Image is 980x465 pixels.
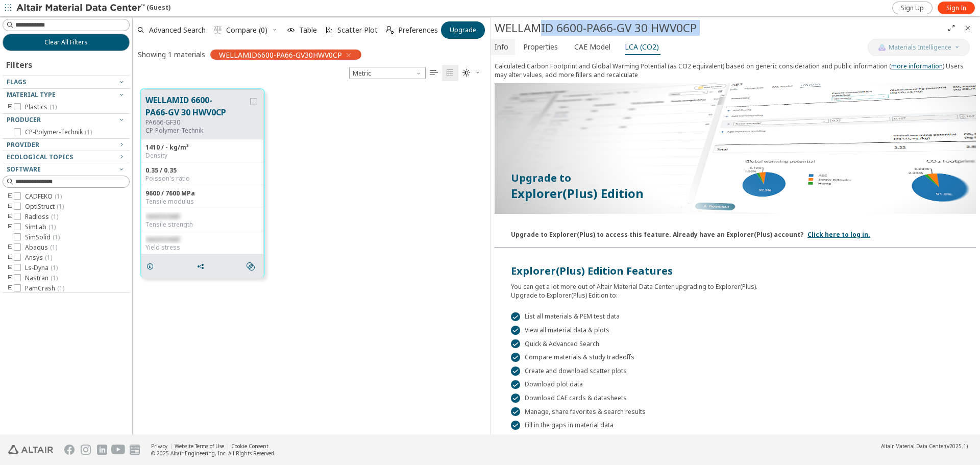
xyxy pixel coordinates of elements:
span: SimLab [25,223,56,231]
i:  [462,69,471,77]
div:  [511,434,520,444]
button: Close [960,20,976,36]
span: OptiStruct [25,203,64,211]
div:  [511,421,520,430]
div: Tensile strength [145,221,259,229]
span: Scatter Plot [337,27,378,34]
div: WELLAMID 6600-PA66-GV 30 HWV0CP [495,20,943,36]
div: 9600 / 7600 MPa [145,189,259,198]
div: Manage, share favorites & search results [511,407,960,417]
div: You can get a lot more out of Altair Material Data Center upgrading to Explorer(Plus). Upgrade to... [511,278,960,300]
span: Ecological Topics [7,153,73,161]
a: Sign Up [892,2,933,14]
span: ( 1 ) [57,202,64,211]
span: Flags [7,78,26,86]
span: ( 1 ) [51,212,58,221]
div: Upgrade to Explorer(Plus) to access this feature. Already have an Explorer(Plus) account? [511,226,803,239]
div:  [511,407,520,417]
span: ( 1 ) [50,103,57,111]
span: Materials Intelligence [889,43,951,52]
span: CAE Model [574,39,610,55]
i:  [430,69,438,77]
span: WELLAMID6600-PA66-GV30HWV0CP [219,50,342,59]
img: Altair Material Data Center [16,3,146,13]
button: Theme [458,65,485,81]
span: Producer [7,115,41,124]
i:  [386,26,394,34]
i: toogle group [7,223,14,231]
span: SimSolid [25,233,60,241]
span: ( 1 ) [51,263,58,272]
button: Details [141,256,163,277]
button: Software [3,163,130,176]
div:  [511,394,520,403]
button: Clear All Filters [3,34,130,51]
div: Filters [3,51,37,76]
p: Explorer(Plus) Edition [511,185,960,202]
button: Full Screen [943,20,960,36]
button: Flags [3,76,130,88]
span: Abaqus [25,243,57,252]
div: Density [145,152,259,160]
span: Sign In [946,4,966,12]
span: Ansys [25,254,52,262]
a: Privacy [151,443,167,450]
span: Clear All Filters [44,38,88,46]
i: toogle group [7,243,14,252]
a: Click here to log in. [807,230,870,239]
span: Preferences [398,27,438,34]
span: ( 1 ) [85,128,92,136]
span: Metric [349,67,426,79]
p: Upgrade to [511,171,960,185]
img: AI Copilot [878,43,886,52]
span: Provider [7,140,39,149]
button: Upgrade [441,21,485,39]
div: Study material's impact on CO2 Footprint [511,434,960,444]
span: Nastran [25,274,58,282]
button: Table View [426,65,442,81]
div: (Guest) [16,3,170,13]
div: Quick & Advanced Search [511,339,960,349]
img: Altair Engineering [8,445,53,454]
i:  [446,69,454,77]
a: Cookie Consent [231,443,268,450]
button: Tile View [442,65,458,81]
div: grid [133,81,490,434]
div: List all materials & PEM test data [511,312,960,322]
span: CADFEKO [25,192,62,201]
span: Ls-Dyna [25,264,58,272]
div: © 2025 Altair Engineering, Inc. All Rights Reserved. [151,450,276,457]
span: Software [7,165,41,174]
div:  [511,353,520,362]
span: Radioss [25,213,58,221]
button: AI CopilotMaterials Intelligence [868,39,970,56]
i: toogle group [7,284,14,292]
span: ( 1 ) [55,192,62,201]
i: toogle group [7,254,14,262]
p: CP-Polymer-Technik [145,127,248,135]
span: Properties [523,39,558,55]
span: Material Type [7,90,56,99]
button: WELLAMID 6600-PA66-GV 30 HWV0CP [145,94,248,118]
i: toogle group [7,203,14,211]
span: ( 1 ) [51,274,58,282]
div: Explorer(Plus) Edition Features [511,264,960,278]
span: PamCrash [25,284,64,292]
span: ( 1 ) [48,223,56,231]
a: Sign In [938,2,975,14]
img: Paywall-GWP-dark [495,83,976,214]
div: Download CAE cards & datasheets [511,394,960,403]
div: 0.35 / 0.35 [145,166,259,175]
button: Material Type [3,89,130,101]
span: ( 1 ) [45,253,52,262]
button: Share [192,256,213,277]
div:  [511,366,520,376]
span: CP-Polymer-Technik [25,128,92,136]
span: Plastics [25,103,57,111]
i:  [214,26,222,34]
div: Showing 1 materials [138,50,205,59]
button: Similar search [242,256,263,277]
a: more information [891,62,943,70]
div: Calculated Carbon Footprint and Global Warming Potential (as CO2 equivalent) based on generic con... [495,62,976,83]
span: ( 1 ) [53,233,60,241]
